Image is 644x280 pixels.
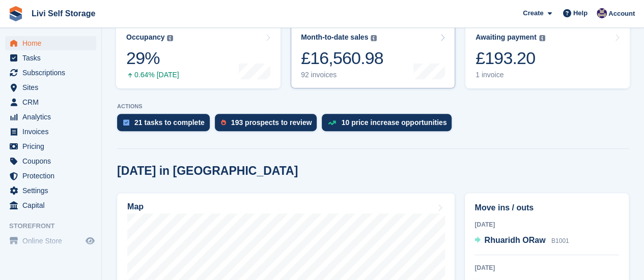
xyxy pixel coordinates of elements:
img: stora-icon-8386f47178a22dfd0bd8f6a31ec36ba5ce8667c1dd55bd0f319d3a0aa187defe.svg [8,6,23,21]
span: Settings [22,183,83,198]
span: Account [608,9,635,19]
img: Jim [597,8,607,18]
span: Tasks [22,51,83,65]
h2: [DATE] in [GEOGRAPHIC_DATA] [117,164,298,178]
span: Analytics [22,110,83,124]
span: Invoices [22,125,83,139]
span: Pricing [22,139,83,153]
a: menu [5,95,96,109]
span: Subscriptions [22,66,83,80]
span: CRM [22,95,83,109]
div: 21 tasks to complete [134,118,205,127]
div: 1 invoice [475,71,545,79]
div: Occupancy [126,33,164,42]
div: 92 invoices [301,71,383,79]
a: 21 tasks to complete [117,114,215,136]
span: Online Store [22,234,83,248]
div: [DATE] [474,263,619,272]
a: menu [5,234,96,248]
a: menu [5,36,96,50]
img: prospect-51fa495bee0391a8d652442698ab0144808aea92771e9ea1ae160a38d050c398.svg [221,119,226,126]
a: menu [5,110,96,124]
h2: Move ins / outs [474,202,619,214]
a: menu [5,169,96,183]
img: icon-info-grey-7440780725fd019a000dd9b08b2336e03edf1995a4989e88bcd33f0948082b44.svg [371,35,377,41]
a: 193 prospects to review [215,114,322,136]
img: price_increase_opportunities-93ffe204e8149a01c8c9dc8f82e8f89637d9d84a8eef4429ea346261dce0b2c0.svg [328,120,336,125]
a: menu [5,51,96,65]
span: Rhuaridh ORaw [484,236,545,244]
a: Occupancy 29% 0.64% [DATE] [116,24,281,88]
img: task-75834270c22a3079a89374b754ae025e5fb1db73e45f91037f5363f120a921f8.svg [123,119,129,126]
span: Help [573,8,587,18]
span: Storefront [9,221,101,231]
div: £16,560.98 [301,48,383,69]
a: menu [5,183,96,198]
a: menu [5,80,96,95]
h2: Map [127,202,144,211]
div: 0.64% [DATE] [126,71,179,79]
img: icon-info-grey-7440780725fd019a000dd9b08b2336e03edf1995a4989e88bcd33f0948082b44.svg [167,35,173,41]
a: menu [5,139,96,153]
a: menu [5,66,96,80]
a: menu [5,198,96,212]
span: Create [523,8,543,18]
div: 29% [126,48,179,69]
a: menu [5,154,96,168]
img: icon-info-grey-7440780725fd019a000dd9b08b2336e03edf1995a4989e88bcd33f0948082b44.svg [539,35,545,41]
a: Rhuaridh ORaw B1001 [474,234,569,247]
span: B1001 [551,237,569,244]
span: Protection [22,169,83,183]
a: Month-to-date sales £16,560.98 92 invoices [291,24,455,88]
span: Home [22,36,83,50]
div: £193.20 [475,48,545,69]
div: Awaiting payment [475,33,537,42]
a: 10 price increase opportunities [322,114,457,136]
a: Livi Self Storage [27,5,99,22]
div: 193 prospects to review [231,118,312,127]
div: Month-to-date sales [301,33,368,42]
a: Preview store [84,235,96,247]
span: Capital [22,198,83,212]
span: Coupons [22,154,83,168]
a: menu [5,125,96,139]
span: Sites [22,80,83,95]
div: 10 price increase opportunities [341,118,446,127]
p: ACTIONS [117,103,629,110]
a: Awaiting payment £193.20 1 invoice [465,24,630,88]
div: [DATE] [474,220,619,229]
